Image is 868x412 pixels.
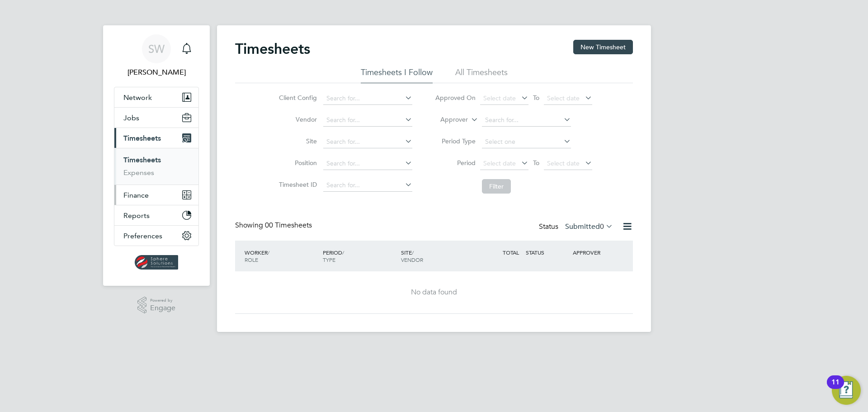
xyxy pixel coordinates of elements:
[435,94,476,102] label: Approved On
[482,179,511,194] button: Filter
[483,159,516,167] span: Select date
[123,93,152,102] span: Network
[244,288,624,297] div: No data found
[323,136,412,148] input: Search for...
[412,249,414,256] span: /
[435,137,476,145] label: Period Type
[114,185,198,205] button: Finance
[114,108,198,128] button: Jobs
[114,226,198,246] button: Preferences
[482,136,571,148] input: Select one
[323,179,412,192] input: Search for...
[571,244,618,260] div: APPROVER
[831,382,840,394] div: 11
[245,256,258,263] span: ROLE
[123,191,149,199] span: Finance
[150,297,175,304] span: Powered by
[114,255,199,270] a: Go to home page
[323,114,412,127] input: Search for...
[123,114,139,122] span: Jobs
[114,34,199,78] a: SW[PERSON_NAME]
[547,159,580,167] span: Select date
[539,221,615,233] div: Status
[530,157,542,169] span: To
[148,43,165,55] span: SW
[268,249,269,256] span: /
[276,115,317,123] label: Vendor
[565,222,613,231] label: Submitted
[276,94,317,102] label: Client Config
[427,115,468,124] label: Approver
[503,249,519,256] span: TOTAL
[135,255,179,270] img: spheresolutions-logo-retina.png
[832,376,861,405] button: Open Resource Center, 11 new notifications
[123,156,161,164] a: Timesheets
[323,256,335,263] span: TYPE
[435,159,476,167] label: Period
[123,168,154,177] a: Expenses
[323,157,412,170] input: Search for...
[530,92,542,104] span: To
[483,94,516,102] span: Select date
[114,128,198,148] button: Timesheets
[114,67,199,78] span: Sarah Webb
[482,114,571,127] input: Search for...
[123,134,161,142] span: Timesheets
[401,256,423,263] span: VENDOR
[547,94,580,102] span: Select date
[242,244,321,268] div: WORKER
[114,87,198,107] button: Network
[114,205,198,225] button: Reports
[455,67,508,83] li: All Timesheets
[123,211,150,220] span: Reports
[150,304,175,312] span: Engage
[235,221,314,230] div: Showing
[399,244,477,268] div: SITE
[235,40,310,58] h2: Timesheets
[600,222,604,231] span: 0
[103,25,210,286] nav: Main navigation
[123,232,162,240] span: Preferences
[342,249,344,256] span: /
[137,297,176,314] a: Powered byEngage
[265,221,312,230] span: 00 Timesheets
[323,92,412,105] input: Search for...
[524,244,571,260] div: STATUS
[276,159,317,167] label: Position
[573,40,633,54] button: New Timesheet
[114,148,198,185] div: Timesheets
[276,180,317,189] label: Timesheet ID
[321,244,399,268] div: PERIOD
[361,67,433,83] li: Timesheets I Follow
[276,137,317,145] label: Site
